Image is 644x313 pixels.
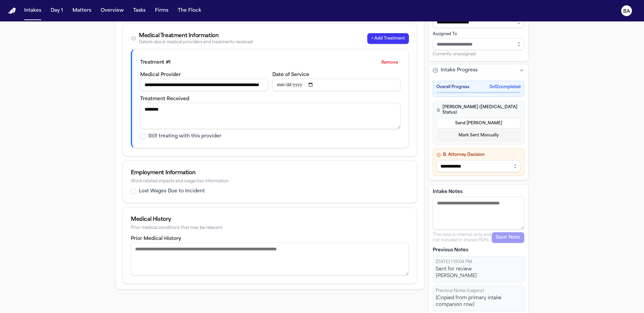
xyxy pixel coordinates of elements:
input: Select firm [433,16,524,28]
button: Firms [152,5,171,17]
button: The Flock [175,5,204,17]
input: Assign to staff member [433,38,524,50]
span: Currently unassigned [433,52,476,57]
div: Sent for review [PERSON_NAME] [436,266,521,279]
textarea: Treatment received [140,103,400,129]
div: Prior medical conditions that may be relevant [131,226,409,231]
label: Intake Notes [433,189,524,195]
button: Send [PERSON_NAME] [436,118,521,129]
div: [DATE] 1:19:04 PM [436,259,521,265]
h4: B. Attorney Decision [436,152,521,158]
button: Matters [70,5,94,17]
input: Medical provider [140,79,268,91]
textarea: Intake notes [433,197,524,230]
div: Medical History [131,215,409,224]
div: Details about medical providers and treatments received [139,40,253,45]
label: Still treating with this provider [148,133,221,140]
div: [Copied from primary intake companion row] [436,295,521,308]
div: Treatment # 1 [140,59,171,66]
div: Employment Information [131,169,409,177]
p: Previous Notes [433,247,524,254]
button: Intake Progress [429,64,528,76]
label: Medical Provider [140,72,181,77]
label: Treatment Received [140,97,189,102]
div: Previous Notes (Legacy) [436,288,521,294]
button: Intakes [21,5,44,17]
button: + Add Treatment [367,33,409,44]
span: Intake Progress [441,67,478,74]
label: Date of Service [272,72,309,77]
div: Assigned To [433,32,524,37]
button: Tasks [130,5,148,17]
label: Lost Wages Due to Incident [139,188,205,195]
label: Prior Medical History [131,236,181,241]
span: 0 of 2 completed [489,84,521,90]
div: Work-related impacts and wage loss information [131,179,409,184]
h4: [PERSON_NAME] ([MEDICAL_DATA] Status) [436,105,521,115]
button: Mark Sent Manually [436,130,521,141]
p: This note is internal-only and not included in shared PDFs. [433,232,492,243]
textarea: Prior medical history [131,243,409,275]
button: Day 1 [48,5,66,17]
button: Remove [379,57,400,68]
input: Date of service [272,79,400,91]
img: Finch Logo [8,8,16,14]
div: Medical Treatment Information [139,32,253,40]
span: Overall Progress [436,84,469,90]
a: Home [8,8,16,14]
button: Overview [98,5,126,17]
